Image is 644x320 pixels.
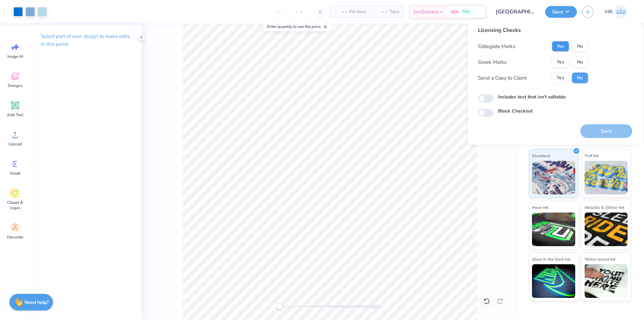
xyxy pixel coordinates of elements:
[491,5,540,18] input: Untitled Design
[552,57,569,67] button: Yes
[532,204,548,211] span: Neon Ink
[585,161,628,194] img: Puff Ink
[532,213,575,246] img: Neon Ink
[451,8,459,15] span: N/A
[552,73,569,83] button: Yes
[532,161,575,194] img: Standard
[7,112,23,118] span: Add Text
[572,41,588,52] button: No
[41,33,131,48] p: Select part of your design to make edits in this panel
[478,26,588,34] div: Licensing Checks
[498,93,566,100] label: Includes text that isn't editable
[585,264,628,298] img: Water based Ink
[334,8,347,15] span: – –
[532,264,575,298] img: Glow in the Dark Ink
[552,41,569,52] button: Yes
[463,9,469,14] span: Free
[572,57,588,67] button: No
[532,256,570,263] span: Glow in the Dark Ink
[286,6,312,18] input: – –
[605,8,612,16] span: HR
[4,200,26,211] span: Clipart & logos
[374,8,387,15] span: – –
[585,213,628,246] img: Metallic & Glitter Ink
[532,152,550,159] span: Standard
[602,5,631,18] a: HR
[7,234,23,240] span: Decorate
[276,303,283,310] div: Accessibility label
[413,8,439,15] span: Est. Delivery
[7,54,23,59] span: Image AI
[498,107,533,115] label: Block Checkout
[8,141,22,147] span: Upload
[350,8,366,15] span: Per Item
[24,299,49,306] strong: Need help?
[8,83,22,88] span: Designs
[478,43,515,50] div: Collegiate Marks
[585,256,615,263] span: Water based Ink
[545,6,577,18] button: Save
[572,73,588,83] button: No
[478,58,506,66] div: Greek Marks
[614,5,628,18] img: Hazel Del Rosario
[585,152,599,159] span: Puff Ink
[585,204,624,211] span: Metallic & Glitter Ink
[389,8,399,15] span: Total
[263,22,331,31] div: Enter quantity to see the price.
[478,74,527,82] div: Send a Copy to Client
[10,171,20,176] span: Greek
